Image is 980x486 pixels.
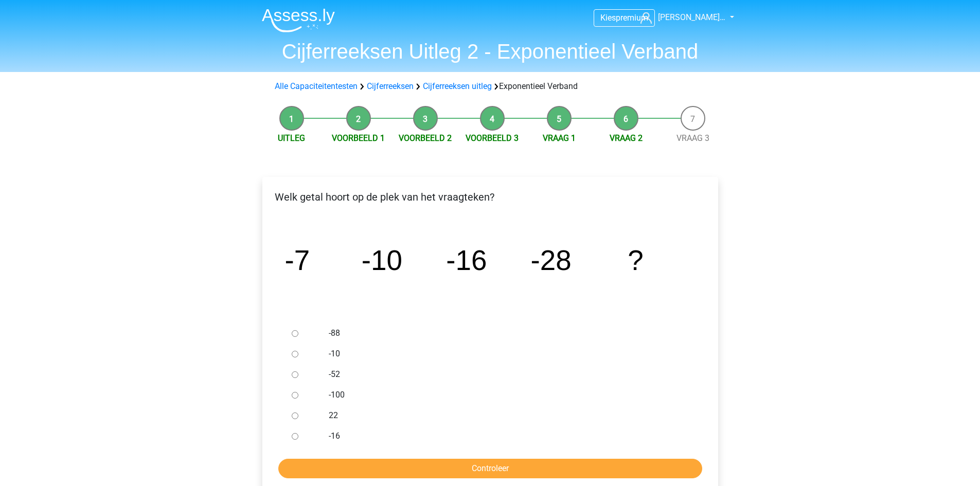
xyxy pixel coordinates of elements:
span: premium [616,13,648,23]
tspan: ? [628,244,643,276]
a: [PERSON_NAME]… [636,11,726,24]
a: Voorbeeld 2 [399,133,452,143]
input: Controleer [278,459,702,478]
label: -10 [329,348,685,360]
span: [PERSON_NAME]… [658,12,725,22]
label: -100 [329,389,685,401]
a: Vraag 1 [543,133,576,143]
a: Cijferreeksen uitleg [423,81,492,91]
label: -52 [329,368,685,381]
a: Kiespremium [594,11,654,25]
a: Cijferreeksen [367,81,414,91]
label: -16 [329,430,685,442]
tspan: -7 [284,244,310,276]
span: Kies [600,13,616,23]
div: Exponentieel Verband [271,80,710,93]
tspan: -28 [530,244,571,276]
p: Welk getal hoort op de plek van het vraagteken? [271,189,710,205]
label: -88 [329,327,685,339]
tspan: -10 [361,244,402,276]
a: Alle Capaciteitentesten [275,81,358,91]
h1: Cijferreeksen Uitleg 2 - Exponentieel Verband [254,39,727,64]
a: Voorbeeld 3 [466,133,519,143]
img: Assessly [262,8,335,32]
a: Uitleg [278,133,305,143]
label: 22 [329,409,685,422]
a: Voorbeeld 1 [332,133,385,143]
tspan: -16 [446,244,487,276]
a: Vraag 3 [676,133,709,143]
a: Vraag 2 [610,133,643,143]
